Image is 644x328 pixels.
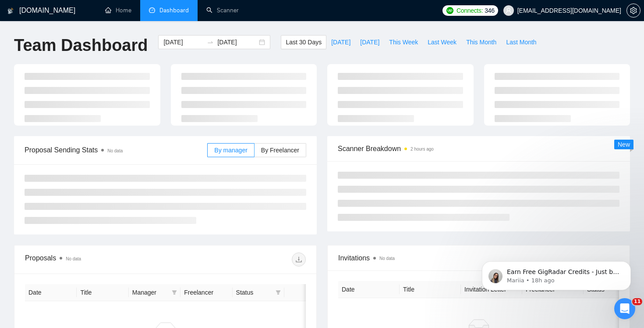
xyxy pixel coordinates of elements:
span: This Month [466,37,496,47]
span: Manager [132,288,168,297]
span: filter [172,290,177,295]
span: New [618,141,630,148]
a: searchScanner [206,7,239,14]
button: Last 30 Days [281,35,326,49]
span: dashboard [149,7,155,13]
iframe: Intercom notifications message [469,243,644,304]
span: Status [236,288,272,297]
th: Invitation Letter [461,281,522,298]
span: Last Week [428,37,456,47]
div: Proposals [25,252,166,267]
input: Start date [163,37,203,47]
span: filter [274,286,283,299]
th: Date [338,281,400,298]
button: This Month [461,35,501,49]
th: Freelancer [180,284,232,301]
button: Last Week [423,35,461,49]
span: [DATE] [331,37,350,47]
button: setting [626,4,640,18]
iframe: Intercom live chat [614,298,635,319]
a: setting [626,7,640,14]
span: user [506,7,512,14]
span: setting [627,7,640,14]
span: No data [107,148,123,153]
input: End date [217,37,257,47]
h1: Team Dashboard [14,35,148,56]
a: homeHome [105,7,131,14]
th: Date [25,284,77,301]
span: Invitations [338,252,619,263]
span: Dashboard [159,7,189,14]
th: Title [77,284,128,301]
span: filter [170,286,179,299]
th: Title [400,281,461,298]
span: to [207,39,214,46]
img: logo [7,4,14,18]
span: By Freelancer [261,147,299,154]
button: [DATE] [355,35,384,49]
button: Last Month [501,35,541,49]
span: Proposal Sending Stats [25,144,207,155]
time: 2 hours ago [410,147,434,151]
span: 11 [632,298,642,305]
span: Last Month [506,37,536,47]
button: [DATE] [326,35,355,49]
span: swap-right [207,39,214,46]
span: Last 30 Days [286,37,322,47]
th: Manager [129,284,180,301]
span: This Week [389,37,418,47]
span: filter [276,290,281,295]
span: No data [379,256,395,261]
span: Scanner Breakdown [338,143,619,154]
span: 346 [485,6,494,15]
img: upwork-logo.png [446,7,453,14]
span: [DATE] [360,37,379,47]
span: By manager [214,147,247,154]
span: No data [66,256,81,261]
button: This Week [384,35,423,49]
span: Connects: [456,6,483,15]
